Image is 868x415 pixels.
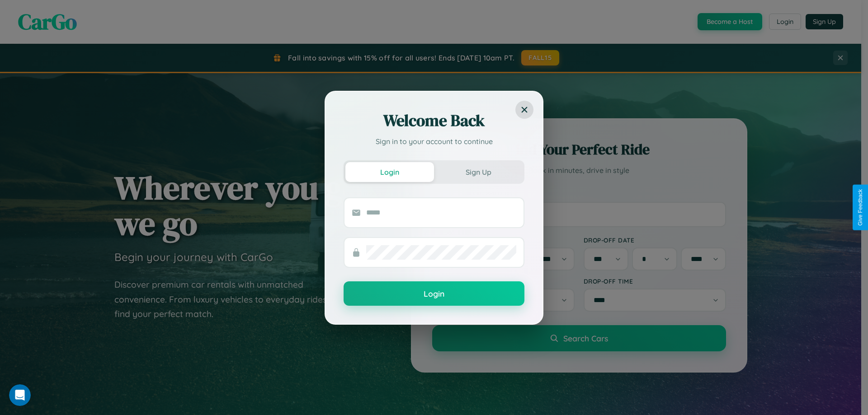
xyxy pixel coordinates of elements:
[434,162,523,182] button: Sign Up
[344,110,524,131] h2: Welcome Back
[857,189,863,226] div: Give Feedback
[344,281,524,306] button: Login
[9,384,31,406] iframe: Intercom live chat
[345,162,434,182] button: Login
[344,136,524,147] p: Sign in to your account to continue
